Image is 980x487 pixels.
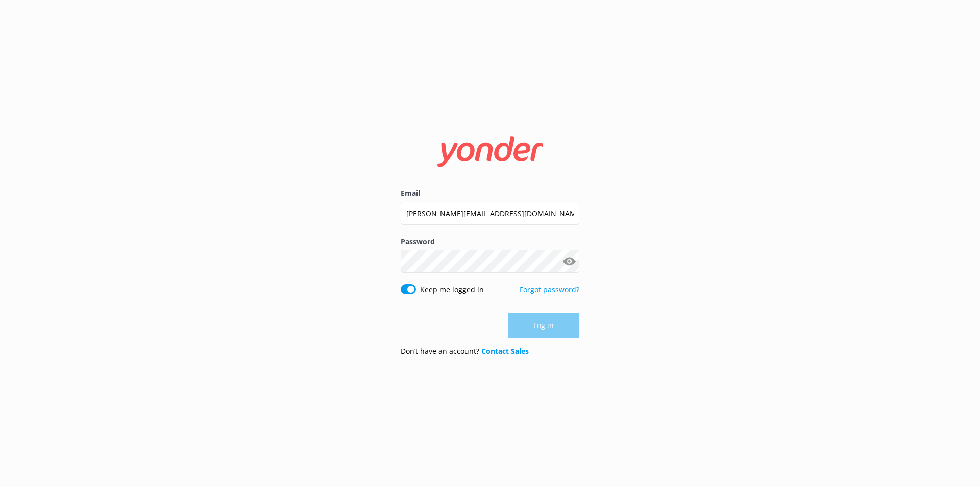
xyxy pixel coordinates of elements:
p: Don’t have an account? [401,345,529,357]
label: Email [401,188,579,199]
label: Keep me logged in [420,284,484,295]
a: Forgot password? [520,285,579,294]
button: Show password [559,251,579,272]
a: Contact Sales [481,346,529,356]
input: user@emailaddress.com [401,202,579,225]
label: Password [401,236,579,247]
